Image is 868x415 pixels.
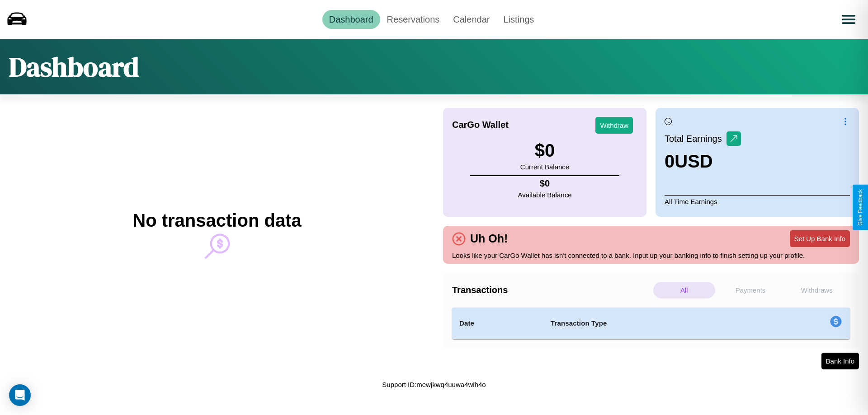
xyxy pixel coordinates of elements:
[595,117,633,134] button: Withdraw
[446,10,496,29] a: Calendar
[790,230,850,247] button: Set Up Bank Info
[786,282,848,298] p: Withdraws
[496,10,541,29] a: Listings
[653,282,715,298] p: All
[466,232,512,245] h4: Uh Oh!
[857,189,863,226] div: Give Feedback
[520,161,569,173] p: Current Balance
[322,10,380,29] a: Dashboard
[452,249,850,261] p: Looks like your CarGo Wallet has isn't connected to a bank. Input up your banking info to finish ...
[382,378,486,391] p: Support ID: mewjkwq4uuwa4wih4o
[459,318,536,329] h4: Date
[665,195,850,208] p: All Time Earnings
[551,318,756,329] h4: Transaction Type
[132,210,301,231] h2: No transaction data
[520,140,569,161] h3: $ 0
[9,48,139,85] h1: Dashboard
[518,178,572,189] h4: $ 0
[452,308,850,339] table: simple table
[380,10,447,29] a: Reservations
[9,384,31,406] div: Open Intercom Messenger
[665,151,741,172] h3: 0 USD
[665,131,726,147] p: Total Earnings
[452,285,651,295] h4: Transactions
[821,353,859,369] button: Bank Info
[836,7,861,32] button: Open menu
[720,282,782,298] p: Payments
[452,120,509,130] h4: CarGo Wallet
[518,189,572,201] p: Available Balance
